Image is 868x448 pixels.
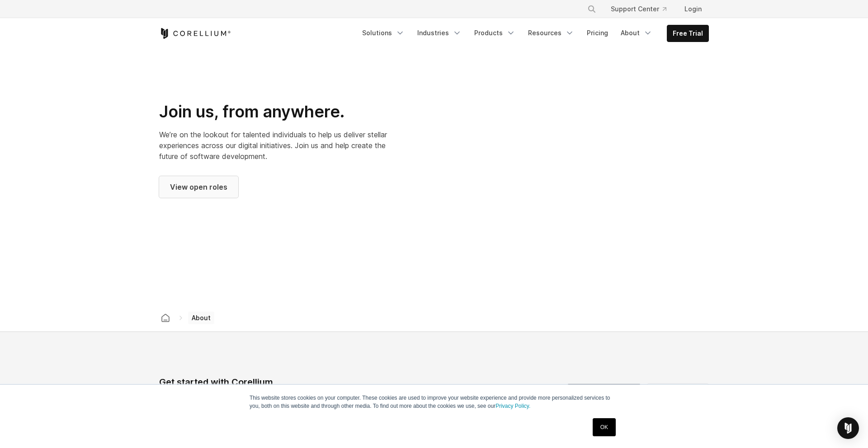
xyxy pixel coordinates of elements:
[615,25,658,41] a: About
[523,25,580,41] a: Resources
[677,1,709,17] a: Login
[157,312,174,324] a: Corellium home
[593,418,616,436] a: OK
[567,384,641,406] a: Request a trial
[159,28,231,39] a: Corellium Home
[576,1,709,17] div: Navigation Menu
[357,25,410,41] a: Solutions
[412,25,467,41] a: Industries
[837,417,859,439] div: Open Intercom Messenger
[584,1,600,17] button: Search
[667,25,708,42] a: Free Trial
[604,1,674,17] a: Support Center
[647,384,709,406] a: Contact us
[188,312,214,324] span: About
[469,25,521,41] a: Products
[159,102,391,122] h2: Join us, from anywhere.
[495,403,530,409] a: Privacy Policy.
[170,182,227,192] span: View open roles
[159,176,238,198] a: View open roles
[159,129,391,162] p: We’re on the lookout for talented individuals to help us deliver stellar experiences across our d...
[159,375,391,389] div: Get started with Corellium
[581,25,613,41] a: Pricing
[250,394,618,410] p: This website stores cookies on your computer. These cookies are used to improve your website expe...
[357,25,709,42] div: Navigation Menu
